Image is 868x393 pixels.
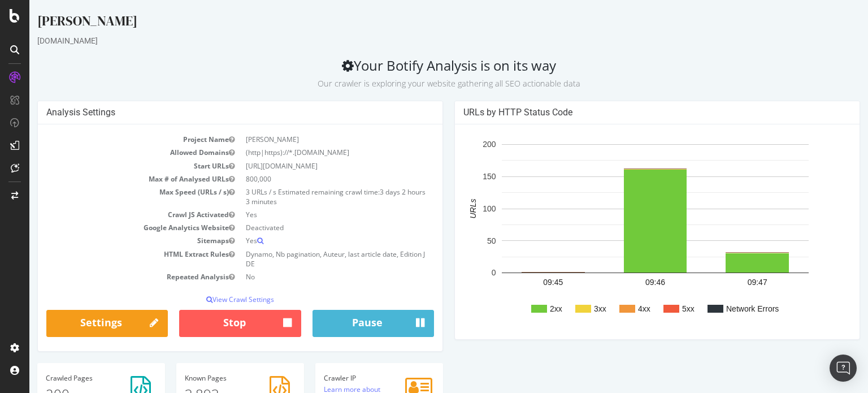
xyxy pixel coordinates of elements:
h4: Pages Known [155,374,266,382]
p: View Crawl Settings [17,295,405,304]
text: 0 [462,269,467,278]
button: Stop [150,310,271,337]
td: 800,000 [211,172,405,185]
svg: A chart. [434,133,818,331]
text: 3xx [565,304,577,313]
text: URLs [439,199,448,219]
small: Our crawler is exploring your website gathering all SEO actionable data [288,78,551,89]
h4: URLs by HTTP Status Code [434,107,822,118]
td: Project Name [17,133,211,146]
td: Allowed Domains [17,146,211,159]
div: Open Intercom Messenger [830,355,857,382]
td: Max Speed (URLs / s) [17,185,211,208]
text: 09:47 [718,278,738,287]
text: 50 [458,236,467,245]
td: Google Analytics Website [17,221,211,234]
td: Max # of Analysed URLs [17,172,211,185]
text: 2xx [520,304,533,313]
div: [PERSON_NAME] [8,11,831,35]
td: Yes [211,208,405,221]
span: 3 days 2 hours 3 minutes [216,187,396,206]
h4: Analysis Settings [17,107,405,118]
td: 3 URLs / s Estimated remaining crawl time: [211,185,405,208]
td: No [211,270,405,283]
h4: Crawler IP [294,374,405,382]
td: [URL][DOMAIN_NAME] [211,159,405,172]
text: 200 [453,140,467,149]
text: 4xx [609,304,621,313]
td: Sitemaps [17,234,211,247]
text: 100 [453,204,467,213]
text: 5xx [653,304,665,313]
div: [DOMAIN_NAME] [8,35,831,46]
td: [PERSON_NAME] [211,133,405,146]
td: (http|https)://*.[DOMAIN_NAME] [211,146,405,159]
text: 150 [453,172,467,181]
text: 09:45 [514,278,533,287]
text: 09:46 [616,278,636,287]
h4: Pages Crawled [16,374,127,382]
td: Crawl JS Activated [17,208,211,221]
text: Network Errors [697,304,749,313]
h2: Your Botify Analysis is on its way [8,58,831,89]
td: Repeated Analysis [17,270,211,283]
button: Pause [283,310,405,337]
td: Yes [211,234,405,247]
td: HTML Extract Rules [17,248,211,270]
td: Start URLs [17,159,211,172]
td: Dynamo, Nb pagination, Auteur, last article date, Edition JDE [211,248,405,270]
td: Deactivated [211,221,405,234]
a: Settings [17,310,138,337]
